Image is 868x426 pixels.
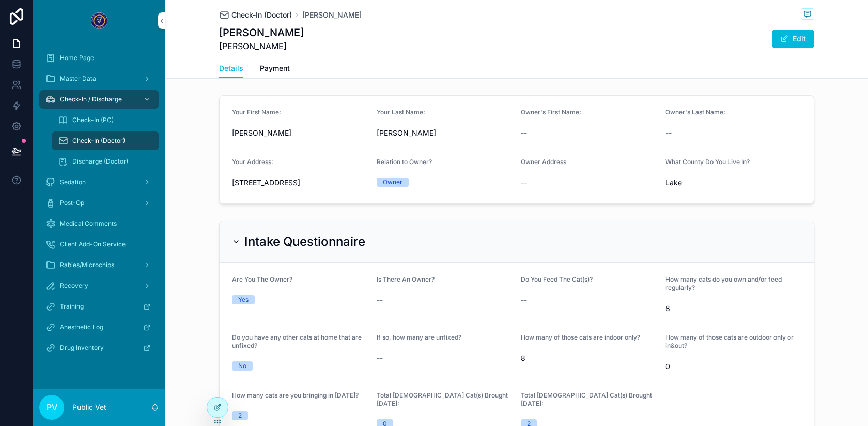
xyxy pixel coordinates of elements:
[665,333,794,349] span: How many of those cats are outdoor only or in&out?
[60,344,104,352] span: Drug Inventory
[219,59,243,79] a: Details
[521,128,527,138] span: --
[232,128,368,138] span: [PERSON_NAME]
[521,178,527,188] span: --
[52,111,159,129] a: Check-In (PC)
[219,63,243,74] span: Details
[60,323,103,331] span: Anesthetic Log
[39,297,159,316] a: Training
[231,10,292,20] span: Check-In (Doctor)
[33,41,165,371] div: scrollable content
[39,256,159,274] a: Rabies/Microchips
[72,137,125,145] span: Check-In (Doctor)
[521,158,566,166] span: Owner Address
[60,178,86,186] span: Sedation
[302,10,362,20] a: [PERSON_NAME]
[377,353,383,363] span: --
[39,69,159,88] a: Master Data
[521,275,593,283] span: Do You Feed The Cat(s)?
[219,25,304,40] h1: [PERSON_NAME]
[665,303,802,314] span: 8
[47,401,57,414] span: PV
[232,275,292,283] span: Are You The Owner?
[219,40,304,52] span: [PERSON_NAME]
[665,275,782,291] span: How many cats do you own and/or feed regularly?
[60,261,114,269] span: Rabies/Microchips
[665,158,750,166] span: What County Do You Live In?
[377,275,435,283] span: Is There An Owner?
[377,333,461,341] span: If so, how many are unfixed?
[377,295,383,305] span: --
[60,95,122,104] span: Check-In / Discharge
[72,402,106,413] p: Public Vet
[52,131,159,150] a: Check-In (Doctor)
[232,108,281,116] span: Your First Name:
[39,49,159,67] a: Home Page
[39,214,159,233] a: Medical Comments
[39,173,159,192] a: Sedation
[377,391,508,407] span: Total [DEMOGRAPHIC_DATA] Cat(s) Brought [DATE]:
[377,108,425,116] span: Your Last Name:
[238,411,242,420] div: 2
[39,194,159,212] a: Post-Op
[521,108,581,116] span: Owner's First Name:
[60,75,96,83] span: Master Data
[244,233,365,250] h2: Intake Questionnaire
[60,302,84,311] span: Training
[39,276,159,295] a: Recovery
[60,199,84,207] span: Post-Op
[377,128,513,138] span: [PERSON_NAME]
[60,282,88,290] span: Recovery
[238,295,249,304] div: Yes
[232,391,359,399] span: How many cats are you bringing in [DATE]?
[52,152,159,171] a: Discharge (Doctor)
[39,339,159,357] a: Drug Inventory
[91,12,107,29] img: App logo
[260,63,290,74] span: Payment
[665,178,802,188] span: Lake
[521,391,652,407] span: Total [DEMOGRAPHIC_DATA] Cat(s) Brought [DATE]:
[772,30,814,48] button: Edit
[72,157,128,166] span: Discharge (Doctor)
[521,353,657,363] span: 8
[232,158,273,166] span: Your Address:
[39,318,159,336] a: Anesthetic Log
[232,333,362,349] span: Do you have any other cats at home that are unfixed?
[72,116,114,124] span: Check-In (PC)
[665,361,802,372] span: 0
[260,59,290,80] a: Payment
[219,10,292,20] a: Check-In (Doctor)
[521,333,640,341] span: How many of those cats are indoor only?
[383,178,402,187] div: Owner
[39,235,159,254] a: Client Add-On Service
[665,108,725,116] span: Owner's Last Name:
[39,90,159,109] a: Check-In / Discharge
[60,54,94,62] span: Home Page
[521,295,527,305] span: --
[232,178,368,188] span: [STREET_ADDRESS]
[377,158,432,166] span: Relation to Owner?
[60,240,126,248] span: Client Add-On Service
[60,219,117,228] span: Medical Comments
[665,128,672,138] span: --
[238,361,246,371] div: No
